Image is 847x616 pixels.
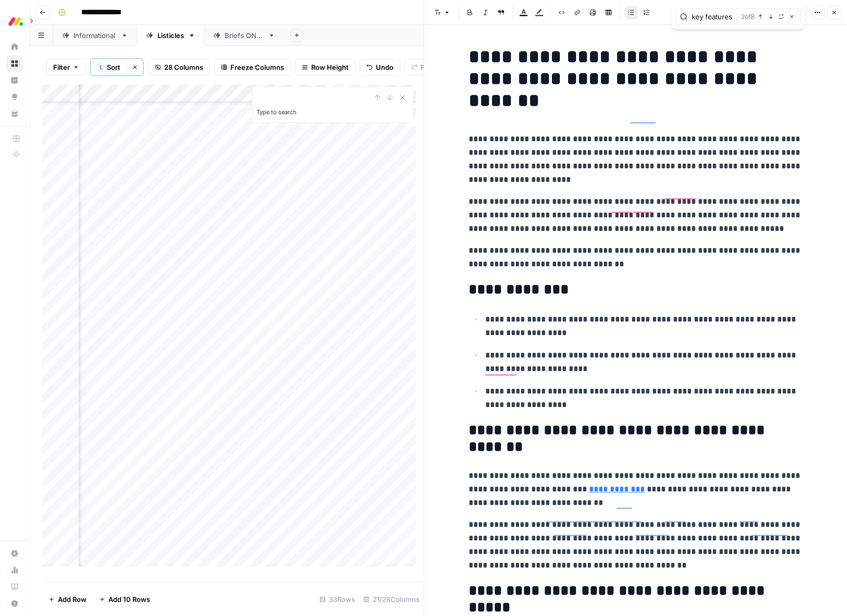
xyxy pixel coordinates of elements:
button: Workspace: Monday.com [6,8,23,34]
button: Undo [360,59,400,76]
span: Filter [53,62,70,72]
button: 28 Columns [148,59,210,76]
label: Type to search [256,108,297,116]
span: Undo [376,62,394,72]
a: Opportunities [6,89,23,105]
span: 28 Columns [164,62,203,72]
div: 21/28 Columns [359,591,424,608]
span: 2 of 8 [741,12,754,21]
button: Close Search [396,91,409,104]
a: Listicles [137,25,204,46]
button: 1Sort [91,59,127,76]
div: Briefs ONLY [225,30,264,41]
a: Home [6,39,23,55]
button: Add 10 Rows [93,591,156,608]
span: Sort [107,62,120,72]
a: Your Data [6,105,23,122]
a: Briefs ONLY [204,25,284,46]
button: Add Row [42,591,93,608]
a: Usage [6,562,23,578]
button: Freeze Columns [214,59,291,76]
span: Freeze Columns [230,62,284,72]
span: Row Height [311,62,349,72]
img: Monday.com Logo [6,12,25,31]
button: Redo [404,59,444,76]
button: Help + Support [6,595,23,612]
button: Row Height [295,59,355,76]
div: Informational [73,30,117,41]
span: 1 [99,63,102,71]
div: 33 Rows [315,591,359,608]
input: Search [692,11,737,22]
span: Add 10 Rows [108,594,150,605]
div: 1 [97,63,104,71]
a: Browse [6,55,23,72]
a: Learning Hub [6,578,23,595]
a: Informational [53,25,137,46]
button: Filter [46,59,86,76]
a: Settings [6,545,23,562]
div: Listicles [157,30,184,41]
a: Insights [6,72,23,89]
span: Add Row [58,594,87,605]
